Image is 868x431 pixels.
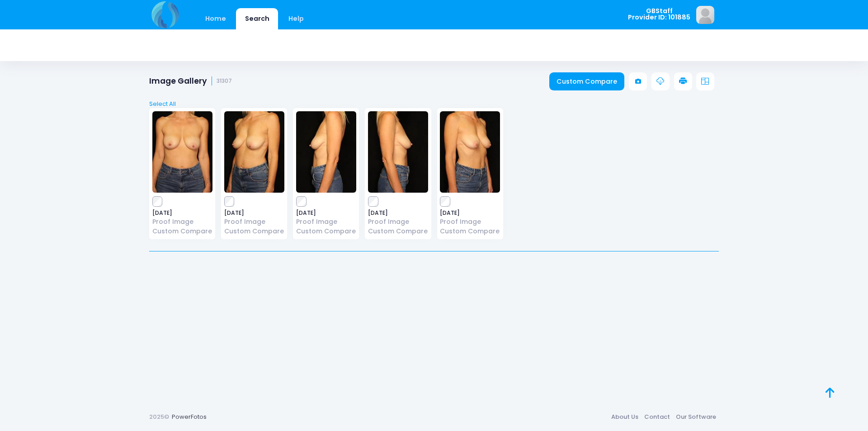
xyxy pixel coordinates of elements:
img: image [224,111,284,193]
a: About Us [608,409,641,425]
a: Home [196,8,235,29]
span: [DATE] [224,210,284,216]
a: Contact [641,409,673,425]
img: image [696,6,714,24]
a: Proof Image [152,217,212,227]
a: Proof Image [440,217,500,227]
h1: Image Gallery [149,76,232,86]
a: Custom Compare [152,227,212,236]
small: 31307 [217,78,232,85]
a: Our Software [673,409,719,425]
span: 2025© [149,412,169,421]
span: [DATE] [296,210,356,216]
span: [DATE] [440,210,500,216]
a: Proof Image [296,217,356,227]
a: Select All [146,99,722,109]
img: image [296,111,356,193]
span: GBStaff Provider ID: 101885 [628,8,690,21]
a: Proof Image [368,217,428,227]
img: image [440,111,500,193]
a: Search [236,8,278,29]
a: Custom Compare [368,227,428,236]
a: Custom Compare [224,227,284,236]
img: image [152,111,212,193]
a: Custom Compare [296,227,356,236]
img: image [368,111,428,193]
a: Help [280,8,313,29]
a: Proof Image [224,217,284,227]
a: Custom Compare [440,227,500,236]
span: [DATE] [152,210,212,216]
span: [DATE] [368,210,428,216]
a: Custom Compare [549,72,625,90]
a: PowerFotos [172,412,207,421]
